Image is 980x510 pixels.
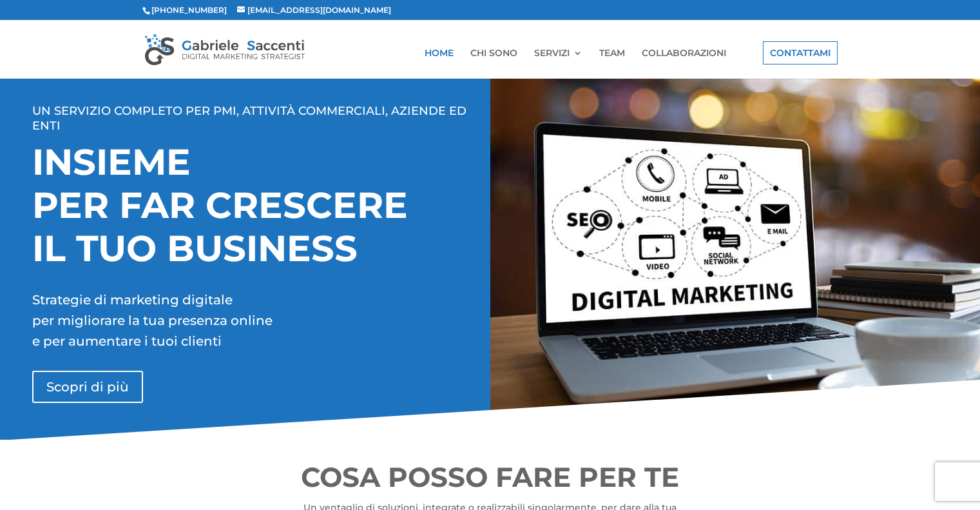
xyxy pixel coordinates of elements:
p: INSIEME PER FAR CRESCERE IL TUO BUSINESS [32,141,490,271]
a: CHI SONO [470,48,517,79]
p: Strategie di marketing digitale per migliorare la tua presenza online e per aumentare i tuoi clienti [32,289,495,351]
a: [EMAIL_ADDRESS][DOMAIN_NAME] [237,5,391,15]
a: TEAM [599,48,625,79]
span: [PHONE_NUMBER] [142,5,227,15]
a: Scopri di più [32,371,143,403]
a: SERVIZI [534,48,582,79]
a: COLLABORAZIONI [642,48,726,79]
a: HOME [425,48,454,79]
a: CONTATTAMI [763,41,838,64]
span: COSA POSSO FARE PER TE [301,460,679,494]
span: UN SERVIZIO COMPLETO PER PMI, ATTIVITÀ COMMERCIALI, AZIENDE ED ENTI [32,104,466,133]
img: Gabriele Saccenti - Consulente Marketing Digitale [145,33,305,65]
